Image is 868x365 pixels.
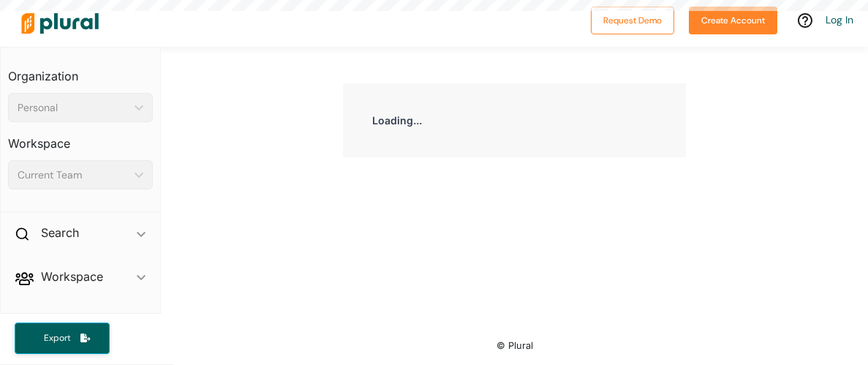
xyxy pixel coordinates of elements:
span: Export [34,332,80,345]
a: Log In [826,13,853,26]
h2: Search [41,225,79,241]
h3: Workspace [8,122,153,154]
button: Create Account [689,7,777,34]
a: Create Account [689,12,777,27]
h3: Organization [8,55,153,87]
div: Personal [18,100,129,116]
div: Current Team [18,168,129,183]
button: Export [15,323,110,354]
div: Loading... [343,83,685,157]
small: © Plural [497,340,533,351]
button: Request Demo [591,7,674,34]
a: Request Demo [591,12,674,27]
